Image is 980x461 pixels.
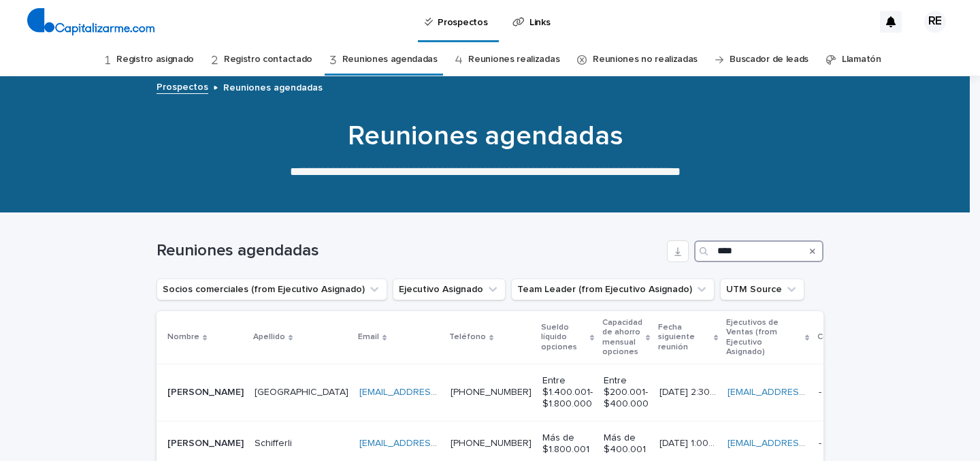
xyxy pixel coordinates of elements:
div: RE [924,11,946,33]
div: - [819,387,821,398]
button: Ejecutivo Asignado [393,279,506,300]
p: 22/4/2025 1:00 PM [659,435,719,449]
h1: Reuniones agendadas [157,241,661,261]
p: Ejecutivos de Ventas (from Ejecutivo Asignado) [726,315,802,360]
p: 22/4/2025 2:30 PM [659,384,719,398]
a: Prospectos [157,78,208,94]
p: Capacidad de ahorro mensual opciones [602,315,642,360]
p: Reuniones agendadas [223,79,323,94]
p: Fecha siguiente reunión [658,320,710,355]
a: [EMAIL_ADDRESS][DOMAIN_NAME] [728,439,881,448]
p: Teléfono [449,330,486,345]
button: UTM Source [720,279,804,300]
a: Buscador de leads [730,44,808,76]
a: [EMAIL_ADDRESS][DOMAIN_NAME] [359,387,513,397]
p: Sueldo líquido opciones [541,320,587,355]
img: 4arMvv9wSvmHTHbXwTim [27,8,154,35]
h1: Reuniones agendadas [152,120,819,153]
a: [EMAIL_ADDRESS][DOMAIN_NAME] [728,387,881,397]
p: Comentarios negocio [817,330,902,345]
p: Email [358,330,379,345]
p: Entre $1.400.001- $1.800.000 [542,375,593,409]
a: Registro asignado [116,44,194,76]
p: [PERSON_NAME] [167,384,246,398]
p: Nombre [167,330,199,345]
p: Schifferli [255,435,295,449]
a: [EMAIL_ADDRESS][DOMAIN_NAME] [359,439,513,448]
p: [PERSON_NAME] [167,435,246,449]
a: Reuniones no realizadas [593,44,698,76]
div: - [819,438,821,449]
a: Llamatón [842,44,881,76]
a: Registro contactado [224,44,312,76]
button: Team Leader (from Ejecutivo Asignado) [511,279,715,300]
p: [GEOGRAPHIC_DATA] [255,384,351,398]
p: Más de $1.800.001 [542,432,593,456]
p: Apellido [253,330,285,345]
button: Socios comerciales (from Ejecutivo Asignado) [157,279,387,300]
p: Entre $200.001- $400.000 [604,375,649,409]
a: [PHONE_NUMBER] [451,439,532,448]
input: Search [694,240,823,262]
a: Reuniones realizadas [468,44,559,76]
a: [PHONE_NUMBER] [451,387,532,397]
a: Reuniones agendadas [342,44,438,76]
p: Más de $400.001 [604,432,649,456]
